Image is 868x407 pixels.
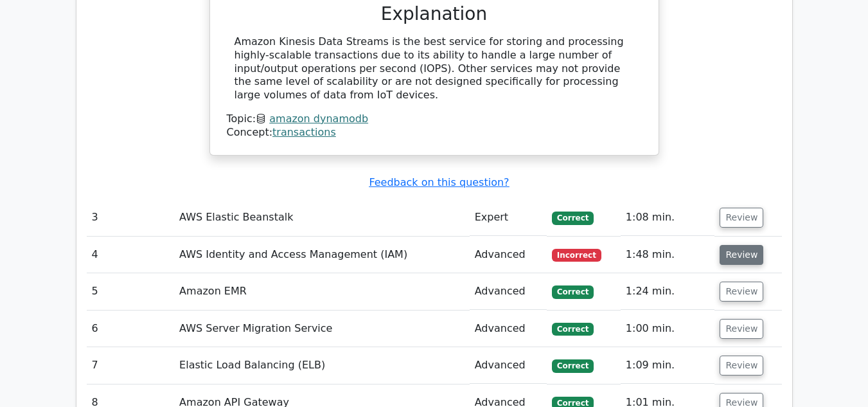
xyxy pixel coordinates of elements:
td: Expert [470,199,547,236]
a: transactions [272,126,336,138]
span: Correct [552,323,594,336]
td: Elastic Load Balancing (ELB) [174,347,470,384]
button: Review [720,319,763,339]
button: Review [720,356,763,375]
td: Amazon EMR [174,273,470,310]
td: 1:24 min. [621,273,715,310]
span: Correct [552,359,594,372]
td: 7 [87,347,175,384]
span: Incorrect [552,249,601,262]
div: Concept: [227,126,642,140]
td: 5 [87,273,175,310]
h3: Explanation [235,3,634,25]
button: Review [720,245,763,265]
td: AWS Elastic Beanstalk [174,199,470,236]
div: Amazon Kinesis Data Streams is the best service for storing and processing highly-scalable transa... [235,35,634,102]
td: 4 [87,237,175,273]
td: Advanced [470,237,547,273]
td: 6 [87,311,175,347]
button: Review [720,208,763,228]
td: Advanced [470,273,547,310]
a: Feedback on this question? [369,176,509,188]
td: 1:09 min. [621,347,715,384]
div: Topic: [227,113,642,126]
span: Correct [552,285,594,298]
td: Advanced [470,347,547,384]
td: AWS Identity and Access Management (IAM) [174,237,470,273]
td: 1:00 min. [621,311,715,347]
td: AWS Server Migration Service [174,311,470,347]
td: 1:48 min. [621,237,715,273]
td: 1:08 min. [621,199,715,236]
td: Advanced [470,311,547,347]
td: 3 [87,199,175,236]
button: Review [720,282,763,302]
a: amazon dynamodb [269,113,368,125]
span: Correct [552,212,594,224]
